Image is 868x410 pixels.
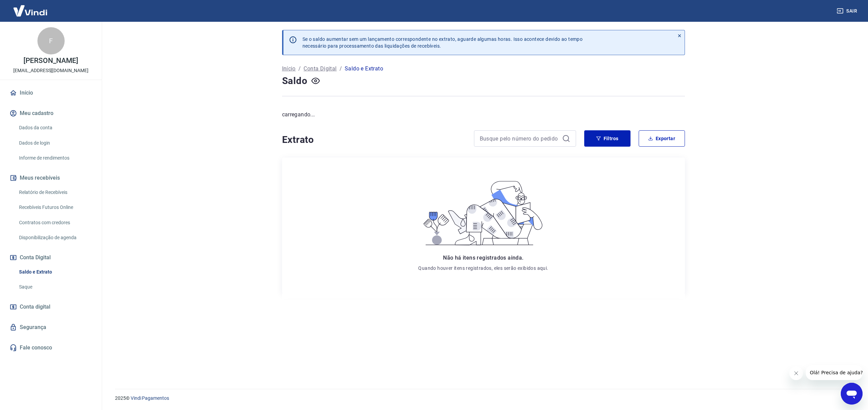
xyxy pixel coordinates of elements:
a: Disponibilização de agenda [16,231,94,245]
img: Vindi [8,0,52,21]
iframe: Mensagem da empresa [806,365,863,380]
a: Saldo e Extrato [16,265,94,279]
a: Início [8,85,94,100]
p: 2025 © [115,395,852,402]
button: Meus recebíveis [8,170,94,185]
p: [EMAIL_ADDRESS][DOMAIN_NAME] [13,67,88,74]
button: Meu cadastro [8,106,94,121]
button: Filtros [584,130,630,147]
h4: Extrato [282,133,466,147]
p: / [340,65,342,73]
div: F [37,27,65,54]
a: Conta digital [8,299,94,314]
span: Olá! Precisa de ajuda? [4,5,57,10]
button: Exportar [639,130,685,147]
h4: Saldo [282,74,308,88]
iframe: Botão para abrir a janela de mensagens [841,383,863,405]
a: Contratos com credores [16,216,94,230]
a: Conta Digital [304,65,337,73]
p: Quando houver itens registrados, eles serão exibidos aqui. [418,265,548,272]
button: Conta Digital [8,250,94,265]
a: Vindi Pagamentos [131,395,169,401]
p: Saldo e Extrato [345,65,383,73]
a: Informe de rendimentos [16,151,94,165]
p: carregando... [282,111,685,119]
iframe: Fechar mensagem [789,366,803,380]
a: Recebíveis Futuros Online [16,200,94,214]
a: Saque [16,280,94,294]
span: Conta digital [20,302,50,312]
a: Dados de login [16,136,94,150]
p: Se o saldo aumentar sem um lançamento correspondente no extrato, aguarde algumas horas. Isso acon... [302,36,583,49]
a: Fale conosco [8,340,94,355]
a: Início [282,65,296,73]
a: Relatório de Recebíveis [16,185,94,199]
p: [PERSON_NAME] [23,57,78,64]
p: / [298,65,301,73]
span: Não há itens registrados ainda. [443,255,523,261]
a: Dados da conta [16,121,94,135]
a: Segurança [8,320,94,335]
input: Busque pelo número do pedido [480,133,559,144]
button: Sair [835,5,860,17]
